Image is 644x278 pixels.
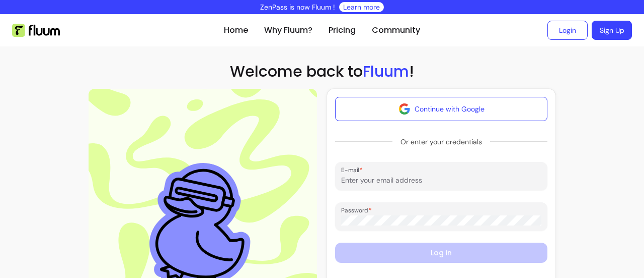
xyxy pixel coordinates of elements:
[341,215,541,226] input: Password
[547,21,588,40] a: Login
[592,21,632,40] a: Sign Up
[12,24,60,37] img: Fluum Logo
[335,97,547,121] button: Continue with Google
[341,206,375,214] label: Password
[264,24,312,36] a: Why Fluum?
[224,24,248,36] a: Home
[343,2,380,12] a: Learn more
[392,133,490,151] span: Or enter your credentials
[260,2,335,12] p: ZenPass is now Fluum !
[329,24,356,36] a: Pricing
[341,175,541,185] input: E-mail
[372,24,420,36] a: Community
[398,103,411,115] img: avatar
[341,165,366,174] label: E-mail
[363,61,409,82] span: Fluum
